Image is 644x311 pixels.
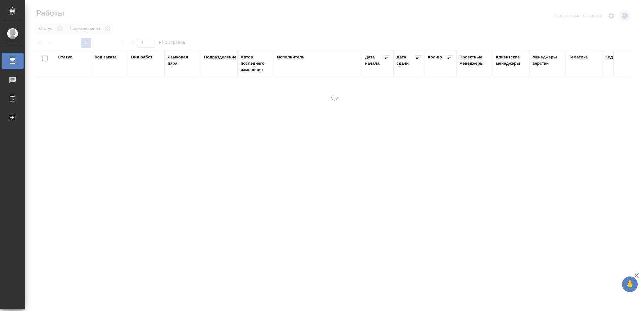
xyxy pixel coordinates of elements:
div: Исполнитель [277,54,305,60]
div: Дата начала [365,54,384,67]
button: 🙏 [622,276,638,292]
div: Код заказа [95,54,117,60]
div: Проектные менеджеры [459,54,490,67]
div: Менеджеры верстки [532,54,563,67]
div: Вид работ [131,54,153,60]
div: Тематика [569,54,588,60]
span: 🙏 [625,278,635,291]
div: Языковая пара [168,54,198,67]
div: Статус [58,54,72,60]
div: Клиентские менеджеры [496,54,526,67]
div: Подразделение [204,54,236,60]
div: Дата сдачи [397,54,415,67]
div: Код работы [605,54,630,60]
div: Кол-во [428,54,442,60]
div: Автор последнего изменения [241,54,271,73]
